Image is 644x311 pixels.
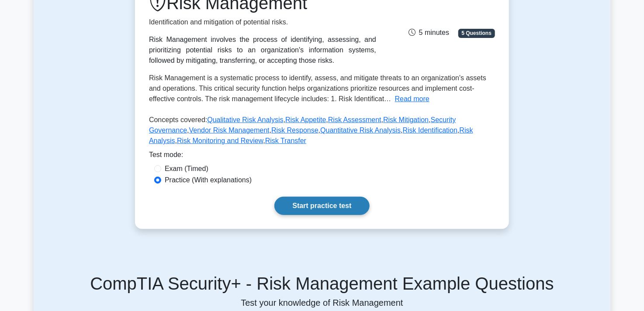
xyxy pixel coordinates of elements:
div: Test mode: [149,150,495,164]
p: Concepts covered: , , , , , , , , , , , [149,115,495,150]
a: Qualitative Risk Analysis [207,116,283,123]
span: 5 Questions [458,29,495,38]
a: Risk Monitoring and Review [177,137,263,144]
a: Risk Analysis [149,126,473,144]
a: Risk Identification [403,126,457,134]
a: Risk Transfer [265,137,306,144]
a: Risk Response [271,126,319,134]
a: Risk Mitigation [383,116,429,123]
a: Risk Assessment [328,116,381,123]
label: Exam (Timed) [165,164,208,174]
p: Test your knowledge of Risk Management [44,297,600,308]
a: Vendor Risk Management [189,126,270,134]
label: Practice (With explanations) [165,175,252,185]
a: Start practice test [274,197,369,215]
p: Identification and mitigation of potential risks. [149,17,376,27]
h5: CompTIA Security+ - Risk Management Example Questions [44,273,600,294]
div: Risk Management involves the process of identifying, assessing, and prioritizing potential risks ... [149,34,376,66]
span: 5 minutes [409,29,449,36]
a: Quantitative Risk Analysis [320,126,401,134]
span: Risk Management is a systematic process to identify, assess, and mitigate threats to an organizat... [149,74,486,103]
a: Risk Appetite [285,116,326,123]
button: Read more [395,94,429,104]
